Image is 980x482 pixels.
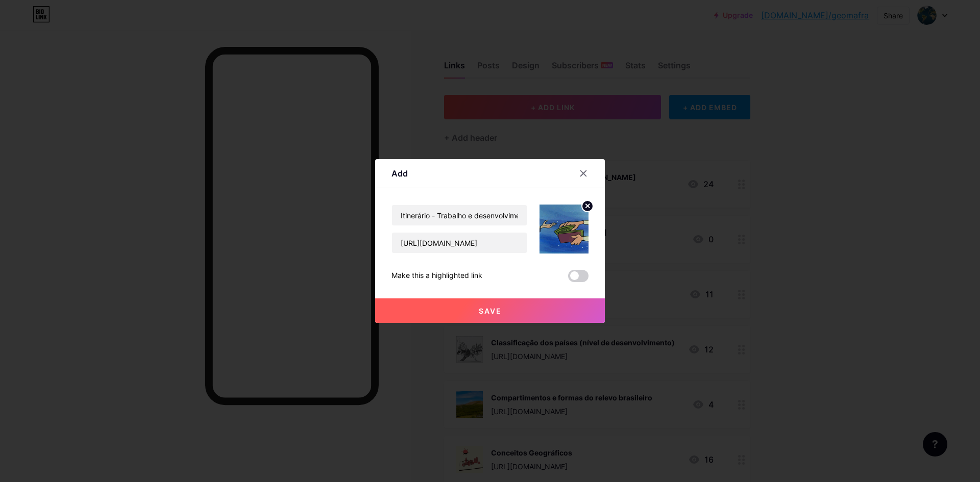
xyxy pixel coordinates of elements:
[391,167,408,180] div: Add
[375,298,605,323] button: Save
[540,205,589,253] img: link_thumbnail
[479,307,502,315] span: Save
[391,270,482,282] div: Make this a highlighted link
[392,233,527,253] input: URL
[392,205,527,225] input: Title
